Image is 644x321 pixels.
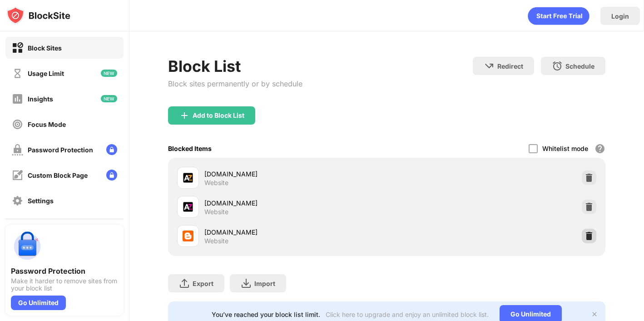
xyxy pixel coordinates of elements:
[11,230,44,263] img: push-password-protection.svg
[12,68,23,79] img: time-usage-off.svg
[12,170,23,181] img: customize-block-page-off.svg
[565,62,594,70] div: Schedule
[193,280,213,287] div: Export
[591,311,598,318] img: x-button.svg
[168,57,302,75] div: Block List
[204,237,228,245] div: Website
[11,277,118,292] div: Make it harder to remove sites from your block list
[12,93,23,105] img: insights-off.svg
[212,311,320,318] div: You’ve reached your block list limit.
[106,144,117,155] img: lock-menu.svg
[12,144,23,155] img: password-protection-off.svg
[326,311,489,318] div: Click here to upgrade and enjoy an unlimited block list.
[28,146,93,154] div: Password Protection
[28,171,88,179] div: Custom Block Page
[28,120,66,128] div: Focus Mode
[193,112,244,119] div: Add to Block List
[542,145,588,152] div: Whitelist mode
[11,296,66,310] div: Go Unlimited
[101,70,117,77] img: new-icon.svg
[28,197,54,205] div: Settings
[204,169,386,179] div: [DOMAIN_NAME]
[183,231,193,241] img: favicons
[12,195,23,206] img: settings-off.svg
[611,12,629,20] div: Login
[497,62,523,70] div: Redirect
[204,208,228,216] div: Website
[168,145,212,152] div: Blocked Items
[28,44,62,52] div: Block Sites
[11,266,118,276] div: Password Protection
[204,179,228,187] div: Website
[6,6,70,25] img: logo-blocksite.svg
[183,201,193,212] img: favicons
[204,227,386,237] div: [DOMAIN_NAME]
[204,198,386,208] div: [DOMAIN_NAME]
[168,79,302,88] div: Block sites permanently or by schedule
[106,170,117,181] img: lock-menu.svg
[183,172,193,183] img: favicons
[254,280,275,287] div: Import
[28,95,53,103] div: Insights
[101,95,117,102] img: new-icon.svg
[28,70,64,77] div: Usage Limit
[528,7,590,25] div: animation
[12,42,23,54] img: block-on.svg
[12,119,23,130] img: focus-off.svg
